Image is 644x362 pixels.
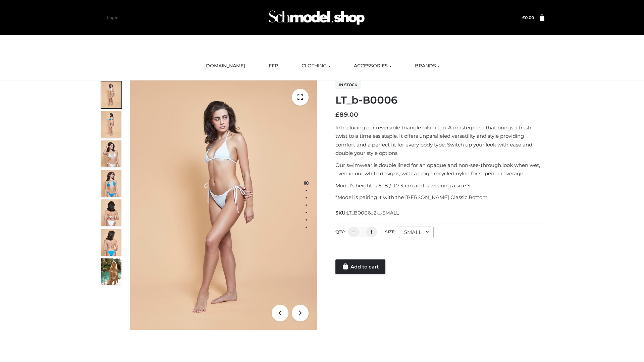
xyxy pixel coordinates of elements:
[107,15,118,20] a: Login
[335,193,544,202] p: *Model is pairing it with the [PERSON_NAME] Classic Bottom
[522,15,534,20] bdi: 0.00
[335,259,385,274] a: Add to cart
[335,94,544,106] h1: LT_b-B0006
[346,210,399,216] span: LT_B0006_2-_-SMALL
[266,4,367,31] img: Schmodel Admin 964
[410,59,445,73] a: BRANDS
[399,227,434,238] div: SMALL
[335,111,358,118] bdi: 89.00
[335,181,544,190] p: Model’s height is 5 ‘8 / 173 cm and is wearing a size S.
[522,15,534,20] a: £0.00
[297,59,335,73] a: CLOTHING
[522,15,525,20] span: £
[335,81,361,89] span: In stock
[264,59,283,73] a: FFP
[101,111,121,138] img: ArielClassicBikiniTop_CloudNine_AzureSky_OW114ECO_2-scaled.jpg
[101,199,121,226] img: ArielClassicBikiniTop_CloudNine_AzureSky_OW114ECO_7-scaled.jpg
[335,209,399,217] span: SKU:
[335,123,544,158] p: Introducing our reversible triangle bikini top. A masterpiece that brings a fresh twist to a time...
[199,59,250,73] a: [DOMAIN_NAME]
[335,229,345,234] label: QTY:
[335,111,339,118] span: £
[101,258,121,285] img: Arieltop_CloudNine_AzureSky2.jpg
[101,140,121,167] img: ArielClassicBikiniTop_CloudNine_AzureSky_OW114ECO_3-scaled.jpg
[101,229,121,256] img: ArielClassicBikiniTop_CloudNine_AzureSky_OW114ECO_8-scaled.jpg
[349,59,396,73] a: ACCESSORIES
[101,81,121,108] img: ArielClassicBikiniTop_CloudNine_AzureSky_OW114ECO_1-scaled.jpg
[335,161,544,178] p: Our swimwear is double lined for an opaque and non-see-through look when wet, even in our white d...
[385,229,395,234] label: Size:
[101,170,121,197] img: ArielClassicBikiniTop_CloudNine_AzureSky_OW114ECO_4-scaled.jpg
[130,80,317,330] img: ArielClassicBikiniTop_CloudNine_AzureSky_OW114ECO_1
